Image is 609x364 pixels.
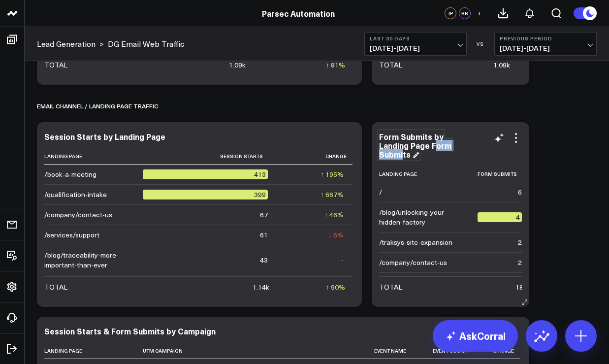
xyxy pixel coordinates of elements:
[143,190,268,199] div: 399
[253,282,269,292] div: 1.14k
[44,230,99,240] div: /services/support
[341,255,344,265] div: -
[494,32,597,56] button: Previous Period[DATE]-[DATE]
[472,41,489,47] div: VS
[379,207,469,227] div: /blog/unlocking-your-hidden-factory
[518,258,522,267] div: 2
[473,7,485,19] button: +
[44,282,67,292] div: TOTAL
[379,237,452,247] div: /traksys-site-expansion
[493,60,510,70] div: 1.09k
[379,258,447,267] div: /company/contact-us
[37,95,159,117] div: EMAIL CHANNEL / LANDING PAGE TRAFFIC
[44,250,134,270] div: /blog/traceability-more-important-than-ever
[321,190,344,199] div: ↑ 667%
[262,8,335,19] a: Parsec Automation
[44,148,143,165] th: Landing Page
[518,237,522,247] div: 2
[44,169,96,179] div: /book-a-meeting
[374,343,429,359] th: Event Name
[143,148,277,165] th: Session Starts
[379,282,402,292] div: TOTAL
[477,10,481,17] span: +
[44,210,112,220] div: /company/contact-us
[44,343,143,359] th: Landing Page
[328,230,344,240] div: ↓ 6%
[37,38,96,49] a: Lead Generation
[459,7,471,19] div: RR
[277,148,353,165] th: Change
[515,282,523,292] div: 18
[429,343,481,359] th: Event Count
[44,326,216,336] div: Session Starts & Form Submits by Campaign
[518,187,522,197] div: 6
[143,169,268,179] div: 413
[370,35,461,41] b: Last 30 Days
[478,166,531,182] th: Form Submits
[370,44,461,52] span: [DATE] - [DATE]
[229,60,246,70] div: 1.09k
[44,131,165,142] div: Session Starts by Landing Page
[108,38,185,49] a: DG Email Web Traffic
[324,210,344,220] div: ↑ 46%
[433,320,518,352] a: AskCorral
[500,44,591,52] span: [DATE] - [DATE]
[500,35,591,41] b: Previous Period
[260,230,268,240] div: 61
[364,32,467,56] button: Last 30 Days[DATE]-[DATE]
[44,60,67,70] div: TOTAL
[321,169,344,179] div: ↑ 195%
[445,7,456,19] div: JP
[326,60,345,70] div: ↑ 81%
[379,60,402,70] div: TOTAL
[379,131,451,160] div: Form Submits by Landing Page Form Submits
[260,210,268,220] div: 67
[260,255,268,265] div: 43
[379,166,478,182] th: Landing Page
[379,187,382,197] div: /
[37,38,104,49] div: >
[326,282,345,292] div: ↑ 90%
[478,212,522,222] div: 4
[143,343,374,359] th: Utm Campaign
[44,190,107,199] div: /qualification-intake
